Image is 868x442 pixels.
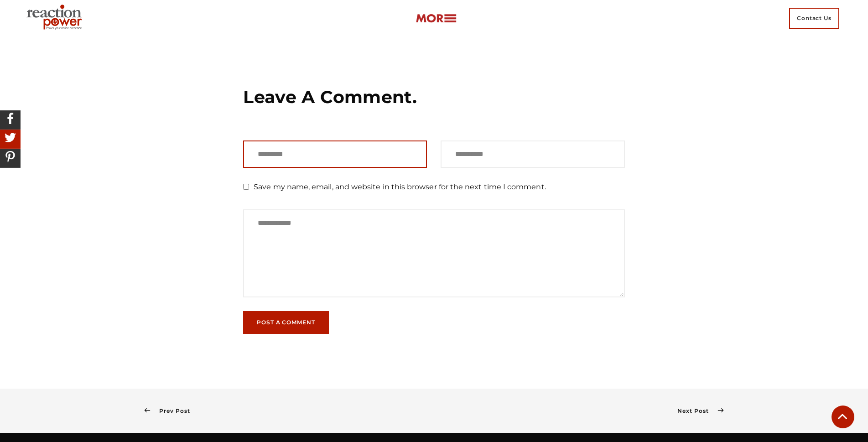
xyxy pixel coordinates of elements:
a: Next Post [677,407,723,414]
img: Share On Facebook [2,110,18,126]
h3: Leave a Comment. [243,86,625,109]
img: more-btn.png [416,13,457,24]
span: Prev Post [150,407,190,414]
img: Share On Twitter [2,130,18,146]
a: Prev Post [145,407,190,414]
button: Post a Comment [243,311,329,334]
span: Contact Us [789,8,839,29]
img: Share On Pinterest [2,149,18,165]
span: Post a Comment [257,320,315,325]
span: Next Post [677,407,717,414]
img: Executive Branding | Personal Branding Agency [23,2,89,35]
